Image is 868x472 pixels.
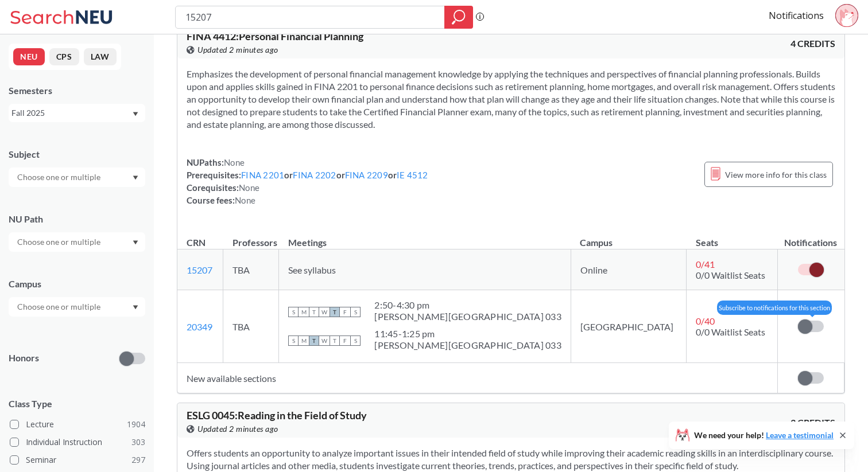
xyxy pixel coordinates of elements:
span: ESLG 0045 : Reading in the Field of Study [187,409,367,422]
div: [PERSON_NAME][GEOGRAPHIC_DATA] 033 [374,340,561,351]
span: S [350,307,361,317]
svg: Dropdown arrow [133,240,138,245]
span: M [299,307,309,317]
svg: Dropdown arrow [133,305,138,310]
span: W [319,336,330,346]
input: Choose one or multiple [11,300,108,314]
span: None [239,182,259,193]
p: Honors [9,352,39,365]
span: M [299,336,309,346]
span: We need your help! [694,431,834,439]
span: 4 CREDITS [790,37,835,50]
input: Class, professor, course number, "phrase" [184,7,436,27]
div: 2:50 - 4:30 pm [374,299,561,311]
a: Notifications [769,9,824,22]
input: Choose one or multiple [11,235,108,249]
a: Leave a testimonial [766,430,834,440]
div: Dropdown arrow [9,167,145,187]
th: Campus [571,225,686,249]
span: 0/0 Waitlist Seats [696,326,765,337]
span: Updated 2 minutes ago [197,423,278,435]
svg: Dropdown arrow [133,175,138,180]
label: Lecture [10,417,145,432]
a: FINA 2201 [241,170,284,180]
section: Offers students an opportunity to analyze important issues in their intended field of study while... [187,447,835,472]
div: NU Path [9,213,145,225]
div: Campus [9,278,145,290]
a: IE 4512 [397,170,428,180]
a: 20349 [187,321,212,332]
span: T [309,307,319,317]
input: Choose one or multiple [11,170,108,184]
label: Individual Instruction [10,435,145,450]
span: None [235,195,255,205]
td: New available sections [177,363,777,393]
div: magnifying glass [444,6,473,29]
div: Dropdown arrow [9,297,145,317]
span: See syllabus [288,264,336,275]
span: 3 CREDITS [790,416,835,429]
div: NUPaths: Prerequisites: or or or Corequisites: Course fees: [187,156,428,206]
div: 11:45 - 1:25 pm [374,328,561,340]
span: T [330,307,340,317]
section: Emphasizes the development of personal financial management knowledge by applying the techniques ... [187,68,835,131]
span: Updated 2 minutes ago [197,44,278,56]
div: [PERSON_NAME][GEOGRAPHIC_DATA] 033 [374,311,561,322]
svg: magnifying glass [452,9,466,25]
td: TBA [223,290,279,363]
div: CRN [187,236,206,249]
div: Semesters [9,84,145,97]
th: Meetings [279,225,571,249]
span: Class Type [9,397,145,410]
span: None [224,157,245,167]
button: LAW [84,48,117,65]
div: Subject [9,148,145,161]
span: T [309,336,319,346]
td: Online [571,249,686,290]
th: Professors [223,225,279,249]
span: W [319,307,330,317]
span: F [340,336,350,346]
span: 0 / 41 [696,259,715,270]
th: Seats [687,225,778,249]
span: S [288,336,299,346]
a: FINA 2209 [345,170,388,180]
span: F [340,307,350,317]
span: 1904 [127,418,145,431]
span: S [288,307,299,317]
th: Notifications [777,225,844,249]
span: 303 [131,436,145,448]
a: 15207 [187,264,212,275]
span: FINA 4412 : Personal Financial Planning [187,30,363,42]
td: TBA [223,249,279,290]
a: FINA 2202 [293,170,336,180]
div: Fall 2025Dropdown arrow [9,104,145,122]
svg: Dropdown arrow [133,112,138,116]
span: 0 / 40 [696,315,715,326]
span: T [330,336,340,346]
button: CPS [49,48,79,65]
div: Fall 2025 [11,107,131,119]
div: Dropdown arrow [9,232,145,252]
label: Seminar [10,453,145,467]
td: [GEOGRAPHIC_DATA] [571,290,686,363]
span: 0/0 Waitlist Seats [696,270,765,280]
span: View more info for this class [725,167,827,182]
span: 297 [131,454,145,466]
span: S [350,336,361,346]
button: NEU [13,48,45,65]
